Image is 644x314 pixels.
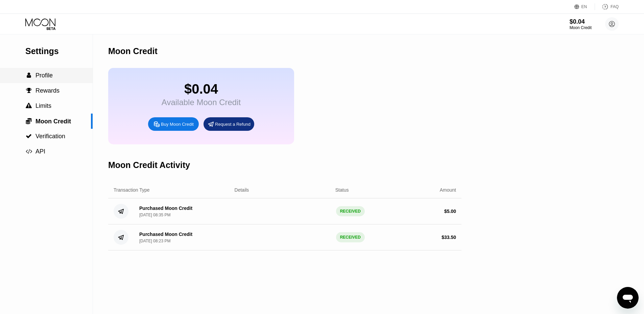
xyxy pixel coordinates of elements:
span: Profile [35,72,53,79]
span:  [26,103,32,109]
div: Amount [440,187,456,193]
div: $0.04 [162,81,241,97]
div: RECEIVED [336,232,365,242]
span:  [26,88,32,94]
span:  [26,133,32,139]
span:  [26,118,32,124]
div:  [25,133,32,139]
div: RECEIVED [336,206,365,216]
div:  [25,88,32,94]
div: FAQ [611,4,619,9]
div: Moon Credit [108,46,158,56]
div: Moon Credit [570,25,592,30]
div: Transaction Type [114,187,150,193]
iframe: Button to launch messaging window [617,287,639,309]
div:  [25,148,32,154]
div: Request a Refund [204,117,254,131]
span: Moon Credit [35,118,71,125]
div:  [25,103,32,109]
div:  [25,72,32,78]
div: Buy Moon Credit [161,121,194,127]
span: Rewards [35,87,59,94]
div: EN [574,3,595,10]
span: Verification [35,133,65,140]
div: Request a Refund [215,121,251,127]
span: API [35,148,45,155]
div: Available Moon Credit [162,98,241,107]
div: Purchased Moon Credit [139,232,192,237]
div: $0.04 [570,18,592,25]
div:  [25,118,32,124]
div: [DATE] 08:35 PM [139,213,170,217]
div: Settings [25,46,93,56]
div: Status [335,187,349,193]
span:  [27,72,31,78]
div: $ 33.50 [442,235,456,240]
div: Buy Moon Credit [148,117,199,131]
div: $ 5.00 [444,209,456,214]
div: FAQ [595,3,619,10]
div: EN [581,4,587,9]
span: Limits [35,102,51,109]
div: Moon Credit Activity [108,160,190,170]
div: $0.04Moon Credit [570,18,592,30]
div: Details [235,187,249,193]
div: [DATE] 08:23 PM [139,239,170,243]
div: Purchased Moon Credit [139,206,192,211]
span:  [26,148,32,154]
